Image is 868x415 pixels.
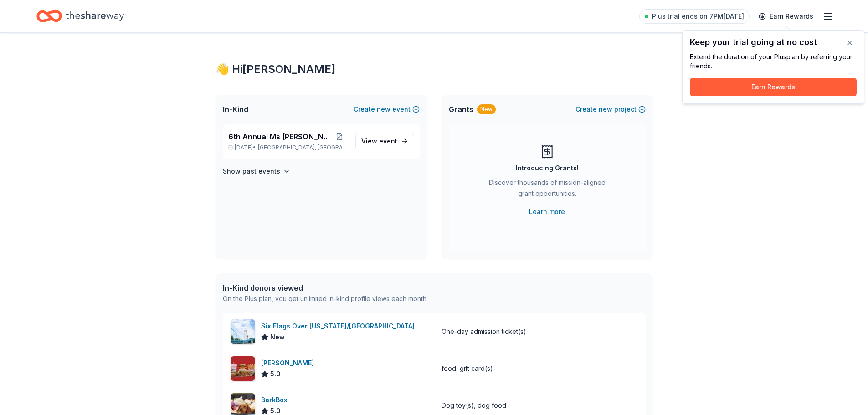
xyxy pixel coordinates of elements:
[516,163,579,174] div: Introducing Grants!
[261,358,318,369] div: [PERSON_NAME]
[361,136,397,147] span: View
[216,62,653,77] div: 👋 Hi [PERSON_NAME]
[477,104,496,114] div: New
[599,104,612,115] span: new
[270,369,281,379] span: 5.0
[36,5,124,27] a: Home
[270,332,285,343] span: New
[228,131,332,142] span: 6th Annual Ms [PERSON_NAME]
[355,133,414,149] a: View event
[223,166,280,177] h4: Show past events
[690,38,857,47] div: Keep your trial going at no cost
[258,144,348,151] span: [GEOGRAPHIC_DATA], [GEOGRAPHIC_DATA]
[228,144,348,151] p: [DATE] •
[261,395,291,405] div: BarkBox
[223,293,428,304] div: On the Plus plan, you get unlimited in-kind profile views each month.
[231,356,255,381] img: Image for Portillo's
[223,166,290,177] button: Show past events
[652,11,744,22] span: Plus trial ends on 7PM[DATE]
[442,400,506,411] div: Dog toy(s), dog food
[639,9,750,24] a: Plus trial ends on 7PM[DATE]
[753,8,819,25] a: Earn Rewards
[223,282,428,293] div: In-Kind donors viewed
[354,104,420,115] button: Createnewevent
[449,104,473,115] span: Grants
[690,78,857,96] button: Earn Rewards
[231,319,255,344] img: Image for Six Flags Over Texas/Hurricane Harbor (Arlington)
[379,137,397,145] span: event
[223,104,248,115] span: In-Kind
[690,52,857,71] div: Extend the duration of your Plus plan by referring your friends.
[442,326,526,337] div: One-day admission ticket(s)
[575,104,646,115] button: Createnewproject
[529,206,565,217] a: Learn more
[442,363,493,374] div: food, gift card(s)
[261,321,426,332] div: Six Flags Over [US_STATE]/[GEOGRAPHIC_DATA] ([GEOGRAPHIC_DATA])
[377,104,390,115] span: new
[485,177,609,203] div: Discover thousands of mission-aligned grant opportunities.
